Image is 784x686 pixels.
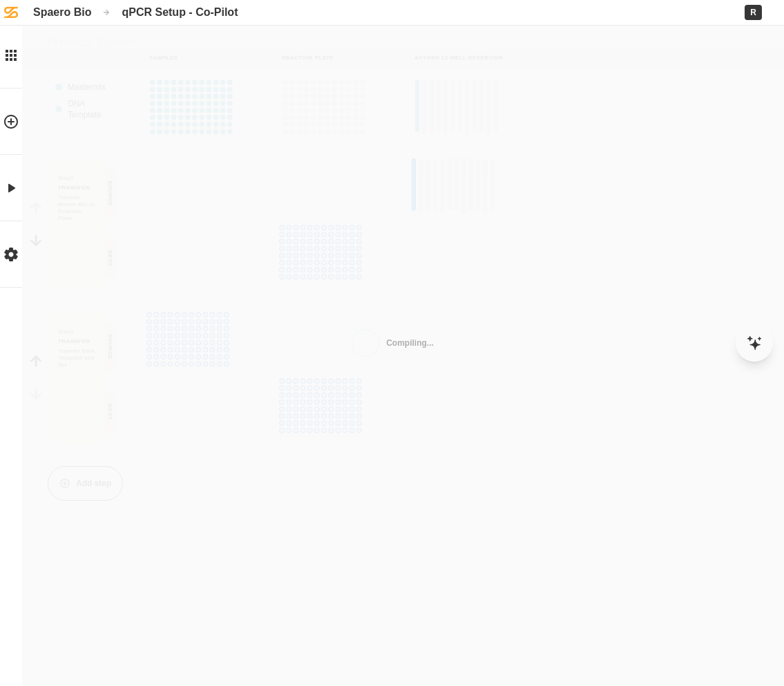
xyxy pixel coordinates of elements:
img: Spaero logomark [4,6,18,19]
a: Spaero Bio [33,6,91,19]
a: qPCR Setup - Co-Pilot [122,6,238,19]
div: R [745,5,762,20]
